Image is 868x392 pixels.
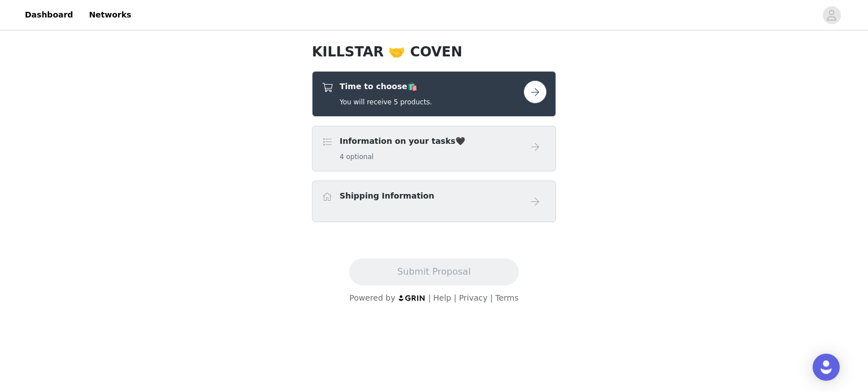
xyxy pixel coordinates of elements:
div: avatar [826,6,837,24]
img: logo [398,294,426,302]
div: Open Intercom Messenger [813,354,840,381]
div: Time to choose🛍️ [312,71,556,117]
button: Submit Proposal [349,258,518,285]
a: Help [433,293,452,302]
a: Terms [495,293,518,302]
h1: KILLSTAR 🤝 COVEN [312,42,556,62]
h4: Shipping Information [340,190,434,202]
span: Powered by [349,293,395,302]
span: | [454,293,457,302]
h5: You will receive 5 products. [340,97,432,107]
span: | [490,293,493,302]
h4: Information on your tasks🖤 [340,135,465,147]
a: Dashboard [18,2,80,28]
span: | [428,293,431,302]
div: Information on your tasks🖤 [312,126,556,171]
h5: 4 optional [340,152,465,162]
div: Shipping Information [312,180,556,222]
h4: Time to choose🛍️ [340,81,432,93]
a: Privacy [459,293,488,302]
a: Networks [82,2,138,28]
